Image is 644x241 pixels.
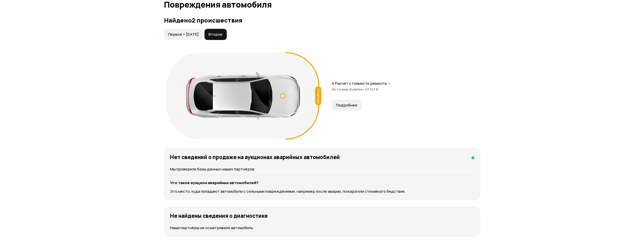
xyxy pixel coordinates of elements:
p: Расчёт стоимости ремонта [335,81,387,86]
span: • [363,87,365,92]
p: Это место, куда попадают автомобили с сильными повреждениями, например после аварии, пожара или с... [170,189,474,194]
span: Источник Audatex [332,87,365,92]
h3: Найдено 2 происшествия [164,17,480,24]
p: Мы проверили базы данных наших партнёров. [170,166,474,172]
button: Подробнее [332,100,362,111]
p: Наши партнёры не осматривали автомобиль. [170,225,474,231]
strong: Что такое аукцион аварийных автомобилей? [170,180,259,185]
span: Второе [209,32,222,37]
span: Подробнее [336,103,357,108]
div: Спереди [315,86,321,105]
h4: Не найдены сведения о диагностике [170,212,268,219]
button: Второе [204,29,227,40]
span: Первое • [DATE] [168,32,199,37]
button: Первое • [DATE] [164,29,203,40]
h4: Нет сведений о продаже на аукционах аварийных автомобилей [170,154,340,160]
span: 43 107 ₽ [365,87,378,92]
